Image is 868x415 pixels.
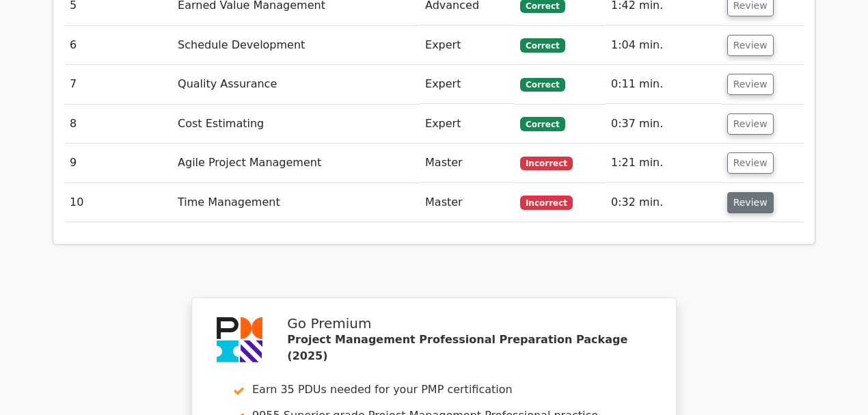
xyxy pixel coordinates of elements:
td: Master [420,183,515,222]
span: Incorrect [520,157,573,170]
td: Schedule Development [172,26,420,65]
td: 0:11 min. [606,65,722,104]
td: 8 [64,105,172,144]
td: Expert [420,65,515,104]
button: Review [727,152,774,174]
td: 9 [64,144,172,183]
td: Time Management [172,183,420,222]
td: Expert [420,26,515,65]
td: 1:04 min. [606,26,722,65]
span: Correct [520,38,565,52]
button: Review [727,192,774,213]
td: Master [420,144,515,183]
td: Agile Project Management [172,144,420,183]
td: 6 [64,26,172,65]
button: Review [727,113,774,135]
td: 0:32 min. [606,183,722,222]
td: 0:37 min. [606,105,722,144]
td: 10 [64,183,172,222]
button: Review [727,74,774,95]
td: Cost Estimating [172,105,420,144]
td: Expert [420,105,515,144]
button: Review [727,35,774,56]
span: Incorrect [520,196,573,209]
td: 1:21 min. [606,144,722,183]
span: Correct [520,78,565,92]
td: Quality Assurance [172,65,420,104]
td: 7 [64,65,172,104]
span: Correct [520,117,565,131]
